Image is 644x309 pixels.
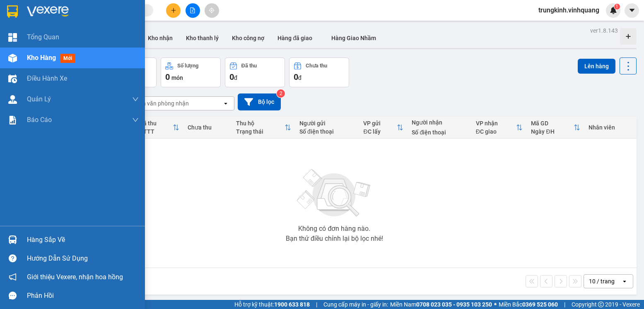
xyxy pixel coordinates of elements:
[171,74,183,81] span: món
[9,254,17,262] span: question-circle
[209,7,215,13] span: aim
[139,120,173,127] div: Đã thu
[236,120,285,127] div: Thu hộ
[589,124,632,131] div: Nhân viên
[614,4,620,10] sup: 1
[522,301,558,308] strong: 0369 525 060
[298,225,370,232] div: Không có đơn hàng nào.
[293,164,376,222] img: svg+xml;base64,PHN2ZyBjbGFzcz0ibGlzdC1wbHVnX19zdmciIHhtbG5zPSJodHRwOi8vd3d3LnczLm9yZy8yMDAwL3N2Zy...
[476,120,516,127] div: VP nhận
[135,117,183,139] th: Toggle SortBy
[298,74,301,81] span: đ
[299,120,355,127] div: Người gửi
[412,119,467,126] div: Người nhận
[590,26,618,35] div: ver 1.8.143
[621,278,628,285] svg: open
[8,95,17,104] img: warehouse-icon
[27,272,123,282] span: Giới thiệu Vexere, nhận hoa hồng
[132,96,139,103] span: down
[190,7,195,13] span: file-add
[359,117,408,139] th: Toggle SortBy
[179,28,225,48] button: Kho thanh lý
[531,120,573,127] div: Mã GD
[274,301,310,308] strong: 1900 633 818
[277,89,285,98] sup: 2
[141,28,179,48] button: Kho nhận
[9,292,17,299] span: message
[27,94,51,104] span: Quản Lý
[598,302,604,307] span: copyright
[171,7,176,13] span: plus
[306,63,327,69] div: Chưa thu
[177,63,198,69] div: Số lượng
[27,73,67,84] span: Điều hành xe
[132,99,189,108] div: Chọn văn phòng nhận
[615,4,618,10] span: 1
[27,32,59,42] span: Tổng Quan
[625,3,639,18] button: caret-down
[222,100,229,107] svg: open
[610,7,617,14] img: icon-new-feature
[271,28,319,48] button: Hàng đã giao
[412,129,467,136] div: Số điện thoại
[527,117,584,139] th: Toggle SortBy
[564,300,565,309] span: |
[8,235,17,244] img: warehouse-icon
[27,252,139,265] div: Hướng dẫn sử dụng
[236,128,285,135] div: Trạng thái
[8,74,17,83] img: warehouse-icon
[205,3,219,18] button: aim
[232,117,295,139] th: Toggle SortBy
[294,72,298,82] span: 0
[60,54,75,63] span: mới
[165,72,170,82] span: 0
[476,128,516,135] div: ĐC giao
[8,54,17,62] img: warehouse-icon
[27,54,56,62] span: Kho hàng
[578,59,615,74] button: Lên hàng
[139,128,173,135] div: HTTT
[234,74,237,81] span: đ
[331,35,376,41] span: Hàng Giao Nhầm
[186,3,200,18] button: file-add
[390,300,492,309] span: Miền Nam
[531,128,573,135] div: Ngày ĐH
[416,301,492,308] strong: 0708 023 035 - 0935 103 250
[27,290,139,302] div: Phản hồi
[234,300,310,309] span: Hỗ trợ kỹ thuật:
[188,124,228,131] div: Chưa thu
[27,115,52,125] span: Báo cáo
[299,128,355,135] div: Số điện thoại
[363,120,397,127] div: VP gửi
[161,57,221,87] button: Số lượng0món
[589,277,615,285] div: 10 / trang
[499,300,558,309] span: Miền Bắc
[229,72,234,82] span: 0
[494,303,497,306] span: ⚪️
[8,33,17,42] img: dashboard-icon
[9,273,17,281] span: notification
[363,128,397,135] div: ĐC lấy
[8,116,17,125] img: solution-icon
[323,300,388,309] span: Cung cấp máy in - giấy in:
[472,117,527,139] th: Toggle SortBy
[27,234,139,246] div: Hàng sắp về
[238,93,281,110] button: Bộ lọc
[620,28,637,45] div: Tạo kho hàng mới
[628,7,636,14] span: caret-down
[289,57,349,87] button: Chưa thu0đ
[532,5,606,15] span: trungkinh.vinhquang
[286,235,383,242] div: Bạn thử điều chỉnh lại bộ lọc nhé!
[316,300,317,309] span: |
[225,28,271,48] button: Kho công nợ
[241,63,257,69] div: Đã thu
[132,117,139,123] span: down
[166,3,181,18] button: plus
[225,57,285,87] button: Đã thu0đ
[7,5,18,18] img: logo-vxr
